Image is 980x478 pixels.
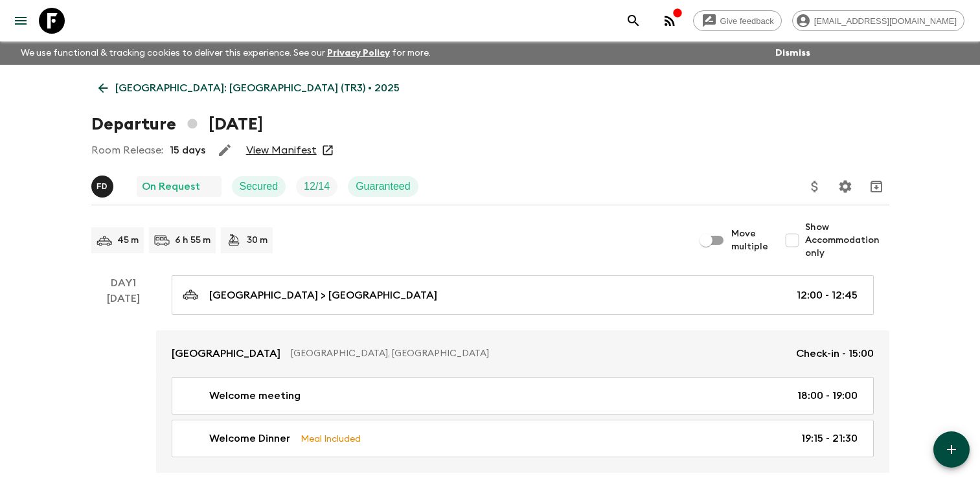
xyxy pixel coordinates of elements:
button: Update Price, Early Bird Discount and Costs [802,174,828,199]
p: Guaranteed [356,179,411,194]
a: Welcome meeting18:00 - 19:00 [172,377,874,415]
div: Secured [232,176,286,197]
div: [EMAIL_ADDRESS][DOMAIN_NAME] [792,10,964,31]
button: FD [91,176,116,198]
button: Archive (Completed, Cancelled or Unsynced Departures only) [863,174,889,199]
a: [GEOGRAPHIC_DATA]: [GEOGRAPHIC_DATA] (TR3) • 2025 [91,75,407,101]
p: [GEOGRAPHIC_DATA] > [GEOGRAPHIC_DATA] [209,288,437,303]
p: 18:00 - 19:00 [797,388,858,404]
p: 12:00 - 12:45 [797,288,858,303]
button: Dismiss [772,44,814,62]
p: Meal Included [301,431,361,446]
button: menu [8,8,34,34]
p: Room Release: [91,142,163,158]
button: search adventures [621,8,646,34]
p: [GEOGRAPHIC_DATA] [172,346,280,361]
h1: Departure [DATE] [91,111,263,137]
a: [GEOGRAPHIC_DATA] > [GEOGRAPHIC_DATA]12:00 - 12:45 [172,275,874,315]
p: 45 m [117,234,139,247]
span: Move multiple [731,227,769,253]
p: 19:15 - 21:30 [801,431,858,446]
span: [EMAIL_ADDRESS][DOMAIN_NAME] [807,16,964,26]
p: Welcome meeting [209,388,301,404]
a: [GEOGRAPHIC_DATA][GEOGRAPHIC_DATA], [GEOGRAPHIC_DATA]Check-in - 15:00 [156,330,889,377]
div: [DATE] [107,291,140,473]
a: View Manifest [246,144,317,157]
a: Privacy Policy [327,49,390,58]
span: Fatih Develi [91,179,116,190]
p: 6 h 55 m [175,234,211,247]
div: Trip Fill [296,176,337,197]
p: We use functional & tracking cookies to deliver this experience. See our for more. [16,41,436,65]
p: 15 days [170,142,205,158]
p: [GEOGRAPHIC_DATA], [GEOGRAPHIC_DATA] [291,347,786,360]
p: Day 1 [91,275,156,291]
span: Give feedback [713,16,781,26]
p: On Request [142,179,200,194]
p: [GEOGRAPHIC_DATA]: [GEOGRAPHIC_DATA] (TR3) • 2025 [115,80,400,96]
p: 30 m [247,234,268,247]
p: F D [97,181,108,192]
button: Settings [832,174,858,199]
p: 12 / 14 [304,179,330,194]
a: Give feedback [693,10,782,31]
p: Secured [240,179,279,194]
a: Welcome DinnerMeal Included19:15 - 21:30 [172,420,874,457]
span: Show Accommodation only [805,221,889,260]
p: Check-in - 15:00 [796,346,874,361]
p: Welcome Dinner [209,431,290,446]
